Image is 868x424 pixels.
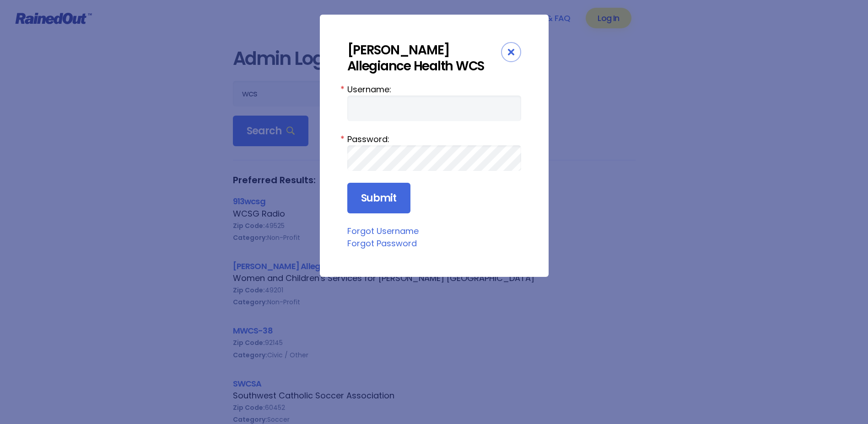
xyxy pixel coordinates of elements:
a: Forgot Password [347,238,417,249]
input: Submit [347,183,410,214]
div: Close [501,42,521,62]
a: Forgot Username [347,225,419,237]
label: Password: [347,133,521,145]
div: [PERSON_NAME] Allegiance Health WCS [347,42,501,74]
label: Username: [347,83,521,95]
